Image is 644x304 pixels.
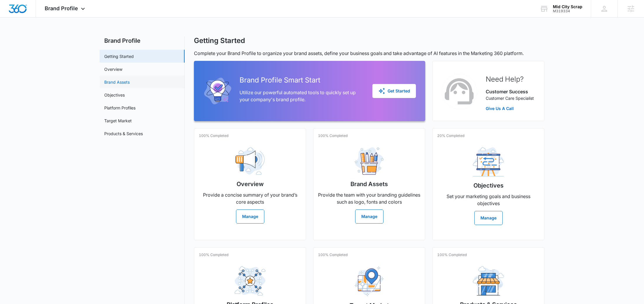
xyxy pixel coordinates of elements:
a: 20% CompletedObjectivesSet your marketing goals and business objectivesManage [432,128,544,240]
button: Manage [355,209,383,224]
a: Target Market [104,118,132,124]
h2: Need Help? [486,74,534,85]
span: Brand Profile [45,5,78,11]
a: 100% CompletedOverviewProvide a concise summary of your brand’s core aspectsManage [194,128,306,240]
p: Provide the team with your branding guidelines such as logo, fonts and colors [318,191,420,205]
h2: Overview [237,180,264,188]
p: Provide a concise summary of your brand’s core aspects [199,191,301,205]
a: Give Us A Call [486,105,534,111]
p: 100% Completed [199,133,228,138]
a: Platform Profiles [104,105,136,111]
p: 100% Completed [318,252,348,257]
p: 100% Completed [437,252,467,257]
h2: Brand Profile [100,36,185,45]
a: Brand Assets [104,79,130,85]
div: Get Started [378,87,410,95]
p: Customer Care Specialist [486,95,534,101]
h2: Objectives [473,181,504,190]
p: Customer Success [486,88,534,95]
p: Complete your Brand Profile to organize your brand assets, define your business goals and take ad... [194,50,544,57]
button: Manage [236,209,264,224]
h2: Brand Profile Smart Start [239,75,363,85]
button: Manage [474,211,503,225]
img: Customer Success [442,74,477,109]
div: account name [553,4,582,9]
p: Utilize our powerful automated tools to quickly set up your company's brand profile. [239,89,363,103]
a: Objectives [104,92,125,98]
a: Overview [104,66,122,72]
h2: Brand Assets [350,180,388,188]
h1: Getting Started [194,36,245,45]
div: account id [553,9,582,13]
p: Set your marketing goals and business objectives [437,193,539,207]
p: 100% Completed [318,133,348,138]
p: 100% Completed [199,252,228,257]
a: Getting Started [104,53,134,59]
a: 100% CompletedBrand AssetsProvide the team with your branding guidelines such as logo, fonts and ... [313,128,425,240]
p: 20% Completed [437,133,464,138]
button: Get Started [372,84,416,98]
a: Products & Services [104,130,143,137]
